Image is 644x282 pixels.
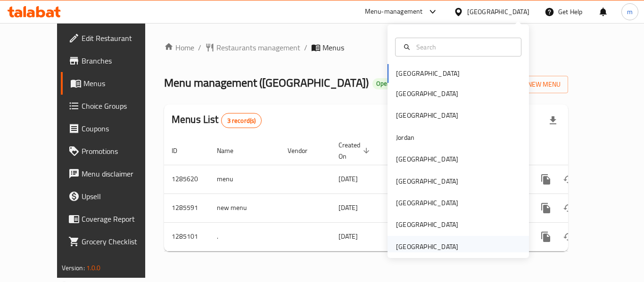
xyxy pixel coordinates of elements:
[164,72,369,93] span: Menu management ( [GEOGRAPHIC_DATA] )
[164,193,209,222] td: 1285591
[61,185,165,208] a: Upsell
[205,42,300,53] a: Restaurants management
[82,55,157,66] span: Branches
[217,145,246,156] span: Name
[372,78,394,89] div: Open
[164,42,194,53] a: Home
[396,154,458,164] div: [GEOGRAPHIC_DATA]
[535,197,557,219] button: more
[61,140,165,162] a: Promotions
[535,226,557,248] button: more
[542,109,564,132] div: Export file
[396,110,458,121] div: [GEOGRAPHIC_DATA]
[61,49,165,72] a: Branches
[61,208,165,230] a: Coverage Report
[339,230,358,242] span: [DATE]
[209,222,280,251] td: .
[209,165,280,193] td: menu
[82,213,157,225] span: Coverage Report
[627,7,633,17] span: m
[164,222,209,251] td: 1285101
[396,176,458,186] div: [GEOGRAPHIC_DATA]
[467,7,529,17] div: [GEOGRAPHIC_DATA]
[82,100,157,112] span: Choice Groups
[495,76,568,93] button: Add New Menu
[61,117,165,140] a: Coupons
[396,219,458,230] div: [GEOGRAPHIC_DATA]
[209,193,280,222] td: new menu
[61,27,165,49] a: Edit Restaurant
[503,79,561,90] span: Add New Menu
[557,168,580,191] button: Change Status
[83,78,157,89] span: Menus
[82,123,157,134] span: Coupons
[365,6,423,17] div: Menu-management
[164,42,568,53] nav: breadcrumb
[304,42,307,53] li: /
[339,173,358,185] span: [DATE]
[172,145,190,156] span: ID
[557,226,580,248] button: Change Status
[222,116,262,125] span: 3 record(s)
[339,201,358,214] span: [DATE]
[557,197,580,219] button: Change Status
[322,42,344,53] span: Menus
[164,165,209,193] td: 1285620
[61,162,165,185] a: Menu disclaimer
[396,198,458,208] div: [GEOGRAPHIC_DATA]
[62,262,85,274] span: Version:
[61,95,165,117] a: Choice Groups
[396,242,458,252] div: [GEOGRAPHIC_DATA]
[535,168,557,191] button: more
[82,168,157,179] span: Menu disclaimer
[339,139,372,162] span: Created On
[216,42,300,53] span: Restaurants management
[82,191,157,202] span: Upsell
[396,89,458,99] div: [GEOGRAPHIC_DATA]
[82,32,157,44] span: Edit Restaurant
[61,72,165,95] a: Menus
[221,113,262,128] div: Total records count
[288,145,320,156] span: Vendor
[413,42,515,52] input: Search
[396,132,414,143] div: Jordan
[198,42,201,53] li: /
[86,262,101,274] span: 1.0.0
[172,113,262,128] h2: Menus List
[82,145,157,157] span: Promotions
[372,80,394,88] span: Open
[82,236,157,247] span: Grocery Checklist
[61,230,165,253] a: Grocery Checklist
